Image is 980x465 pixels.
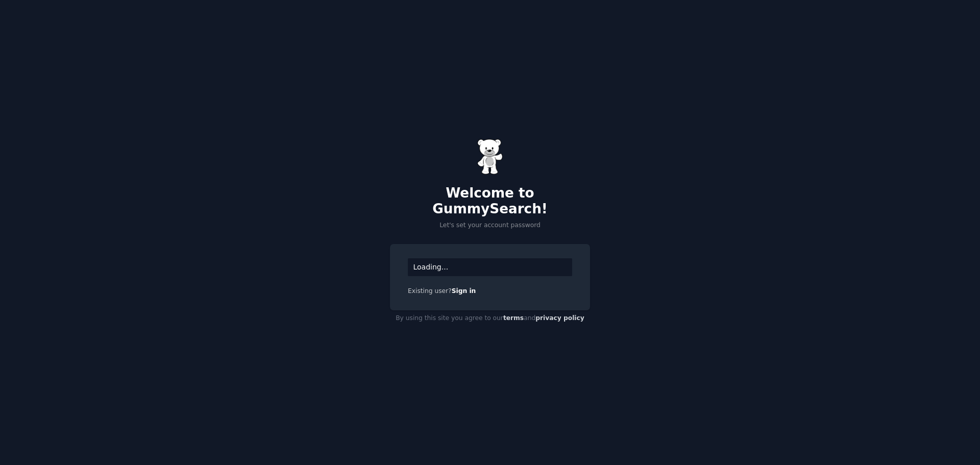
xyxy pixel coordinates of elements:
div: Loading... [408,258,572,276]
div: By using this site you agree to our and [390,310,590,327]
p: Let's set your account password [390,221,590,230]
span: Existing user? [408,287,452,295]
a: Sign in [452,287,476,295]
h2: Welcome to GummySearch! [390,185,590,217]
img: Gummy Bear [477,139,503,175]
a: privacy policy [535,314,584,322]
a: terms [503,314,524,322]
